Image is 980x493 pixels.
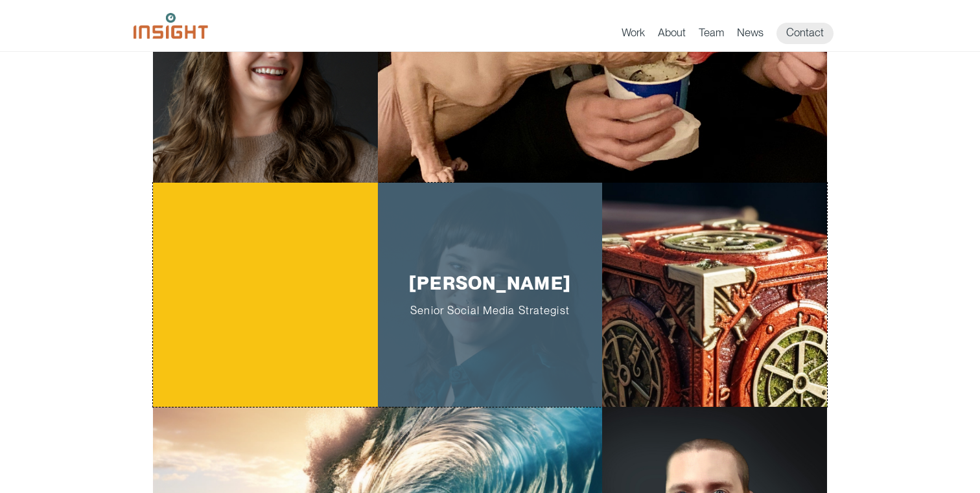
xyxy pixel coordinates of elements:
a: About [658,26,686,44]
a: Work [622,26,645,44]
img: Insight Marketing Design [134,13,208,39]
a: Brooke Kolb [PERSON_NAME]Senior Social Media Strategist [153,183,827,407]
p: [PERSON_NAME] [398,272,582,317]
a: Team [699,26,724,44]
a: Contact [776,23,834,44]
a: News [737,26,764,44]
span: Senior Social Media Strategist [398,304,582,317]
nav: primary navigation menu [622,23,846,44]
